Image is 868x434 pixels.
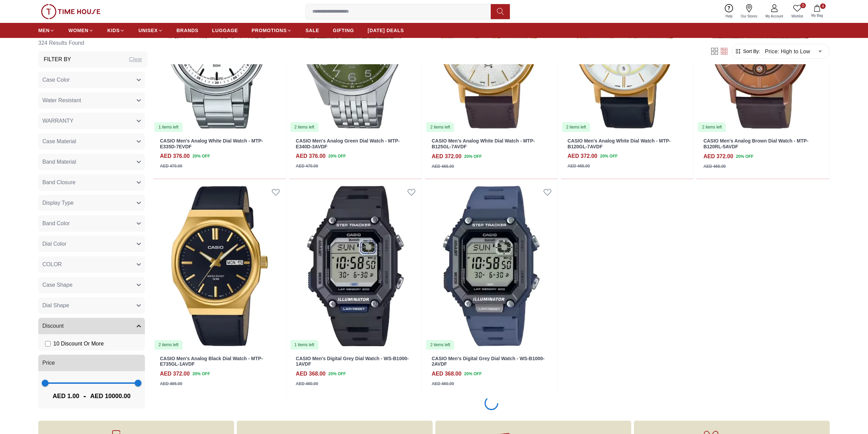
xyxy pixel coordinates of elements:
[807,3,827,19] button: 4My Bag
[192,371,210,377] span: 20 % OFF
[735,48,760,55] button: Sort By:
[53,340,104,348] span: 10 Discount Or More
[42,158,76,166] span: Band Material
[464,153,482,160] span: 20 % OFF
[290,122,318,132] div: 2 items left
[426,122,454,132] div: 2 items left
[212,24,238,37] a: LUGGAGE
[763,14,786,19] span: My Account
[333,27,354,34] span: GIFTING
[464,371,482,377] span: 20 % OFF
[432,381,454,387] div: AED 460.00
[306,24,319,37] a: SALE
[42,199,73,207] span: Display Type
[432,163,454,169] div: AED 465.00
[296,152,326,160] h4: AED 376.00
[38,195,145,211] button: Display Type
[760,42,827,61] div: Price: High to Low
[742,48,760,55] span: Sort By:
[703,163,725,169] div: AED 465.00
[736,153,754,160] span: 20 % OFF
[38,24,55,37] a: MEN
[38,27,50,34] span: MEN
[38,92,145,109] button: Water Resistant
[138,27,158,34] span: UNISEX
[290,340,318,350] div: 1 items left
[79,391,90,402] span: -
[425,182,558,350] img: CASIO Men's Digital Grey Dial Watch - WS-B1000-2AVDF
[737,3,761,20] a: Our Stores
[160,370,190,378] h4: AED 372.00
[296,138,400,149] a: CASIO Men's Analog Green Dial Watch - MTP-E340D-3AVDF
[38,35,148,51] h6: 324 Results Found
[42,281,72,289] span: Case Shape
[698,122,726,132] div: 2 items left
[38,318,145,334] button: Discount
[38,236,145,252] button: Dial Color
[90,391,131,401] span: AED 10000.00
[296,370,326,378] h4: AED 368.00
[160,163,182,169] div: AED 470.00
[306,27,319,34] span: SALE
[328,371,346,377] span: 20 % OFF
[42,178,76,187] span: Band Closure
[153,182,286,350] img: CASIO Men's Analog Black Dial Watch - MTP-E735GL-1AVDF
[787,3,807,20] a: 0Wishlist
[42,260,62,269] span: COLOR
[42,322,64,330] span: Discount
[107,27,120,34] span: KIDS
[38,174,145,191] button: Band Closure
[328,153,346,159] span: 20 % OFF
[568,138,671,149] a: CASIO Men's Analog White Dial Watch - MTP-B120GL-7AVDF
[42,301,69,310] span: Dial Shape
[703,152,733,161] h4: AED 372.00
[42,240,66,248] span: Dial Color
[568,152,597,160] h4: AED 372.00
[42,137,76,146] span: Case Material
[738,14,760,19] span: Our Stores
[192,153,210,159] span: 20 % OFF
[42,359,55,367] span: Price
[68,24,94,37] a: WOMEN
[38,277,145,293] button: Case Shape
[289,182,422,350] a: CASIO Men's Digital Grey Dial Watch - WS-B1000-1AVDF1 items left
[44,55,71,64] h3: Filter By
[177,24,199,37] a: BRANDS
[432,356,544,367] a: CASIO Men's Digital Grey Dial Watch - WS-B1000-2AVDF
[154,122,182,132] div: 1 items left
[53,391,79,401] span: AED 1.00
[600,153,618,159] span: 20 % OFF
[160,152,190,160] h4: AED 376.00
[800,3,806,8] span: 0
[107,24,125,37] a: KIDS
[252,27,287,34] span: PROMOTIONS
[252,24,292,37] a: PROMOTIONS
[38,72,145,88] button: Case Color
[296,356,409,367] a: CASIO Men's Digital Grey Dial Watch - WS-B1000-1AVDF
[160,356,263,367] a: CASIO Men's Analog Black Dial Watch - MTP-E735GL-1AVDF
[42,96,81,105] span: Water Resistant
[820,3,826,9] span: 4
[160,381,182,387] div: AED 465.00
[432,152,461,161] h4: AED 372.00
[177,27,199,34] span: BRANDS
[723,14,735,19] span: Help
[38,133,145,150] button: Case Material
[789,14,806,19] span: Wishlist
[38,154,145,170] button: Band Material
[425,182,558,350] a: CASIO Men's Digital Grey Dial Watch - WS-B1000-2AVDF2 items left
[296,163,318,169] div: AED 470.00
[41,4,100,19] img: ...
[38,297,145,314] button: Dial Shape
[333,24,354,37] a: GIFTING
[568,163,590,169] div: AED 465.00
[129,55,142,64] div: Clear
[160,138,263,149] a: CASIO Men's Analog White Dial Watch - MTP-E335D-7EVDF
[138,24,163,37] a: UNISEX
[809,13,826,18] span: My Bag
[42,219,70,228] span: Band Color
[154,340,182,350] div: 2 items left
[368,27,404,34] span: [DATE] DEALS
[562,122,590,132] div: 2 items left
[38,256,145,273] button: COLOR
